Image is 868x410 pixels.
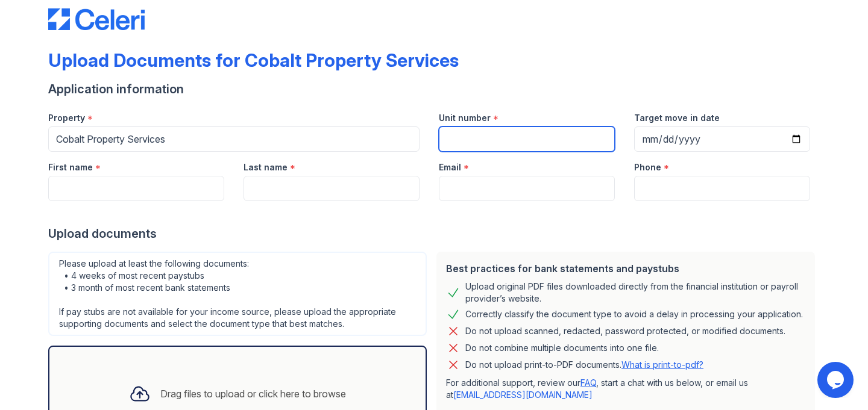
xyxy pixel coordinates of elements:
[244,161,288,173] label: Last name
[465,281,805,305] div: Upload original PDF files downloaded directly from the financial institution or payroll provider’...
[48,225,820,242] div: Upload documents
[439,161,461,173] label: Email
[465,341,659,355] div: Do not combine multiple documents into one file.
[48,252,427,336] div: Please upload at least the following documents: • 4 weeks of most recent paystubs • 3 month of mo...
[621,359,703,370] a: What is print-to-pdf?
[580,377,596,388] a: FAQ
[453,390,593,400] a: [EMAIL_ADDRESS][DOMAIN_NAME]
[439,112,491,124] label: Unit number
[48,49,459,71] div: Upload Documents for Cobalt Property Services
[48,81,820,98] div: Application information
[446,377,805,401] p: For additional support, review our , start a chat with us below, or email us at
[465,307,803,321] div: Correctly classify the document type to avoid a delay in processing your application.
[634,112,720,124] label: Target move in date
[817,362,856,398] iframe: chat widget
[634,161,661,173] label: Phone
[48,161,93,173] label: First name
[160,387,346,401] div: Drag files to upload or click here to browse
[446,261,805,276] div: Best practices for bank statements and paystubs
[48,112,85,124] label: Property
[465,324,785,338] div: Do not upload scanned, redacted, password protected, or modified documents.
[465,359,703,371] p: Do not upload print-to-PDF documents.
[48,8,145,30] img: CE_Logo_Blue-a8612792a0a2168367f1c8372b55b34899dd931a85d93a1a3d3e32e68fde9ad4.png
